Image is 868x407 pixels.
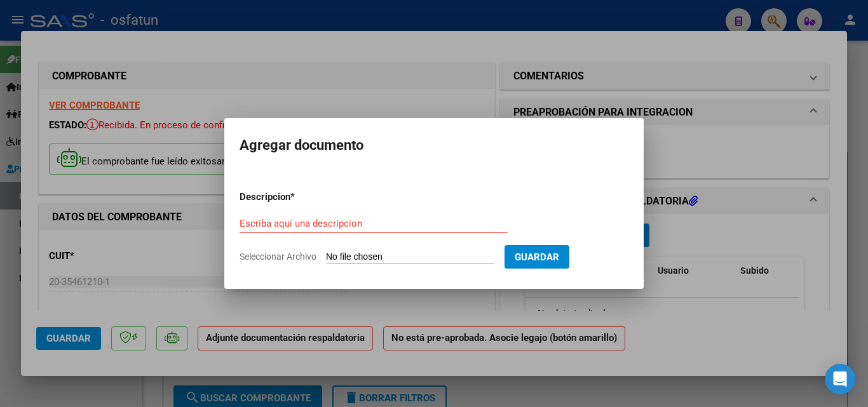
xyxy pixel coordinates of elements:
div: Open Intercom Messenger [825,364,855,394]
span: Guardar [515,251,559,263]
span: Seleccionar Archivo [240,251,316,262]
button: Guardar [505,245,569,269]
h2: Agregar documento [240,133,628,157]
p: Descripcion [240,190,356,204]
